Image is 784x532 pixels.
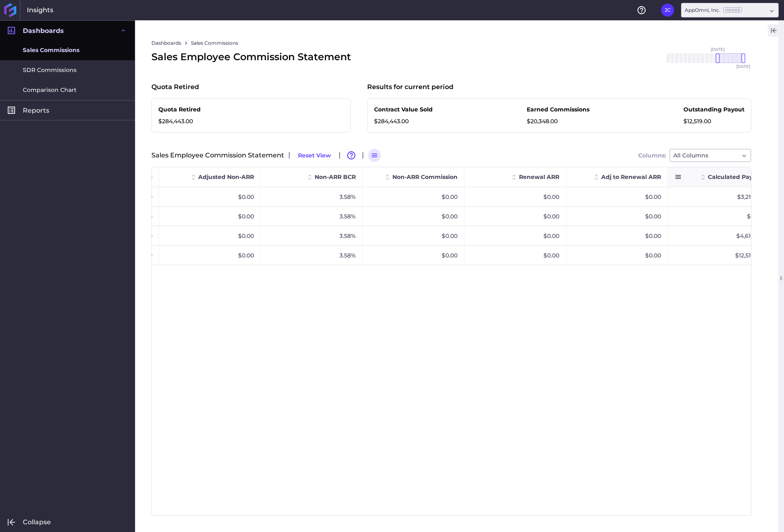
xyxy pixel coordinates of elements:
[374,117,433,126] p: $284,443.00
[151,50,351,64] div: Sales Employee Commission Statement
[374,105,433,114] p: Contract Value Sold
[685,7,742,14] div: AppOmni, Inc.
[191,39,238,47] a: Sales Commissions
[23,86,77,94] span: Comparison Chart
[668,187,770,206] div: $3,219.00
[261,246,363,265] div: 3.58%
[566,207,668,226] div: $0.00
[151,82,199,92] p: Quota Retired
[315,173,356,181] span: Non-ARR BCR
[261,207,363,226] div: 3.58%
[261,226,363,245] div: 3.58%
[683,117,745,126] p: $12,519.00
[159,226,261,245] div: $0.00
[566,187,668,206] div: $0.00
[23,26,64,35] span: Dashboards
[708,173,763,181] span: Calculated Payout
[711,48,725,52] span: [DATE]
[736,65,750,69] span: [DATE]
[566,226,668,245] div: $0.00
[464,187,566,206] div: $0.00
[661,4,674,17] button: User Menu
[294,149,335,162] button: Reset View
[527,117,589,126] p: $20,348.00
[158,117,211,126] p: $284,443.00
[668,246,770,265] div: $12,519.00
[159,207,261,226] div: $0.00
[723,7,742,13] ins: Viewer
[635,4,648,17] button: Help
[198,173,254,181] span: Adjusted Non-ARR
[638,153,666,158] span: Columns:
[363,226,464,245] div: $0.00
[159,246,261,265] div: $0.00
[566,246,668,265] div: $0.00
[23,106,49,115] span: Reports
[668,207,770,226] div: $0.00
[527,105,589,114] p: Earned Commissions
[363,207,464,226] div: $0.00
[519,173,559,181] span: Renewal ARR
[363,187,464,206] div: $0.00
[261,187,363,206] div: 3.58%
[23,66,77,74] span: SDR Commissions
[668,226,770,245] div: $4,610.00
[670,149,751,162] div: Dropdown select
[392,173,458,181] span: Non-ARR Commission
[683,105,745,114] p: Outstanding Payout
[673,150,708,160] span: All Columns
[464,226,566,245] div: $0.00
[151,39,181,47] a: Dashboards
[464,207,566,226] div: $0.00
[151,149,751,162] div: Sales Employee Commission Statement
[23,518,51,526] span: Collapse
[23,46,79,55] span: Sales Commissions
[464,246,566,265] div: $0.00
[367,82,453,92] p: Results for current period
[681,3,779,17] div: Dropdown select
[363,246,464,265] div: $0.00
[159,187,261,206] div: $0.00
[601,173,661,181] span: Adj to Renewal ARR
[158,105,211,114] p: Quota Retired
